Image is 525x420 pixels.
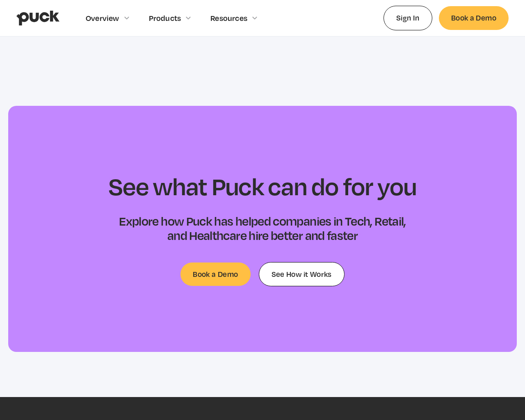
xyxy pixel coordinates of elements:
div: Overview [86,14,119,23]
div: Resources [210,14,247,23]
h3: Explore how Puck has helped companies in Tech, Retail, and Healthcare hire better and faster [116,214,409,242]
a: Sign In [383,6,432,30]
a: Book a Demo [439,6,509,30]
a: Book a Demo [180,262,250,286]
div: Products [149,14,181,23]
a: See How it Works [259,262,345,286]
h2: See what Puck can do for you [108,171,416,200]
